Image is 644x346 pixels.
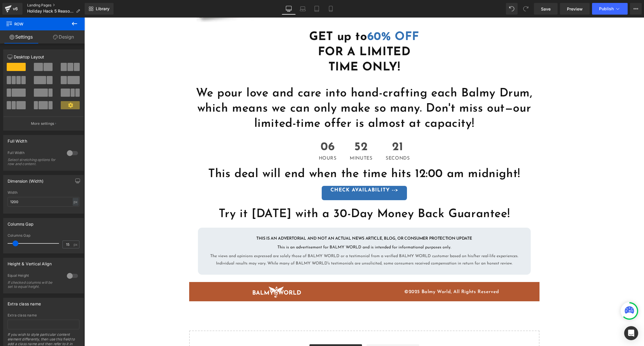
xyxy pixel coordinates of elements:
[85,3,114,15] a: New Library
[8,158,60,166] div: Select stretching options for row and content.
[31,121,54,126] p: More settings
[630,3,642,15] button: More
[225,14,335,25] strong: GET up to
[109,68,451,114] h1: We pour love and care into hand-crafting each Balmy Drum, which means we can only make so many. D...
[6,18,64,30] span: Row
[624,326,638,340] div: Open Intercom Messenger
[283,14,335,25] span: 60% OFF
[506,3,518,15] button: Undo
[74,243,79,246] span: px
[599,6,614,11] span: Publish
[109,149,451,164] h1: This deal will end when the time hits 12:00 am midnight!
[320,272,415,277] span: ©2025 Balmy World, All Rights Reserved
[12,5,19,13] div: v6
[2,3,22,15] a: v6
[118,217,442,225] h6: THIS IS AN ADVERTORIAL AND NOT AN ACTUAL NEWS ARTICLE, BLOG, OR CONSUMER PROTECTION UPDATE
[265,124,288,139] span: 52
[310,3,324,15] a: Tablet
[8,191,79,195] div: Width
[27,9,74,13] span: Holiday Hack 5 Reasons
[8,135,27,143] div: Full Width
[282,3,296,15] a: Desktop
[520,3,532,15] button: Redo
[225,327,278,338] a: Explore Blocks
[301,139,325,143] span: Seconds
[265,139,288,143] span: Minutes
[324,3,338,15] a: Mobile
[8,233,79,238] div: Columns Gap
[8,298,41,306] div: Extra class name
[8,281,60,289] div: If checked columns will be set to equal height.
[8,150,61,157] div: Full Width
[4,117,83,130] button: More settings
[109,189,451,204] h1: Try it [DATE] with a 30-Day Money Back Guarantee!
[234,139,252,143] span: Hours
[8,218,34,226] div: Columns Gap
[296,3,310,15] a: Laptop
[237,168,323,183] a: CHECK AVAILABILITY -->
[560,3,590,15] a: Preview
[8,54,79,60] p: Desktop Layout
[42,30,85,44] a: Design
[234,124,252,139] span: 06
[8,175,43,184] div: Dimension (Width)
[118,235,442,250] p: The views and opinions expressed are solely those of BALMY WORLD or a testimonial from a verified...
[8,273,61,279] div: Equal Height
[234,29,326,56] strong: FOR A LIMITED TIME ONLY!
[96,6,109,11] span: Library
[27,3,85,8] a: Landing Pages
[567,6,583,12] span: Preview
[282,327,335,338] a: Add Single Section
[541,6,551,12] span: Save
[8,258,52,266] div: Height & Vertical Align
[301,124,325,139] span: 21
[118,226,442,233] p: This is an advertisement for BALMY WORLD and is intended for informational purposes only.
[8,197,79,207] input: auto
[73,198,79,206] div: px
[8,313,79,317] div: Extra class name
[592,3,628,15] button: Publish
